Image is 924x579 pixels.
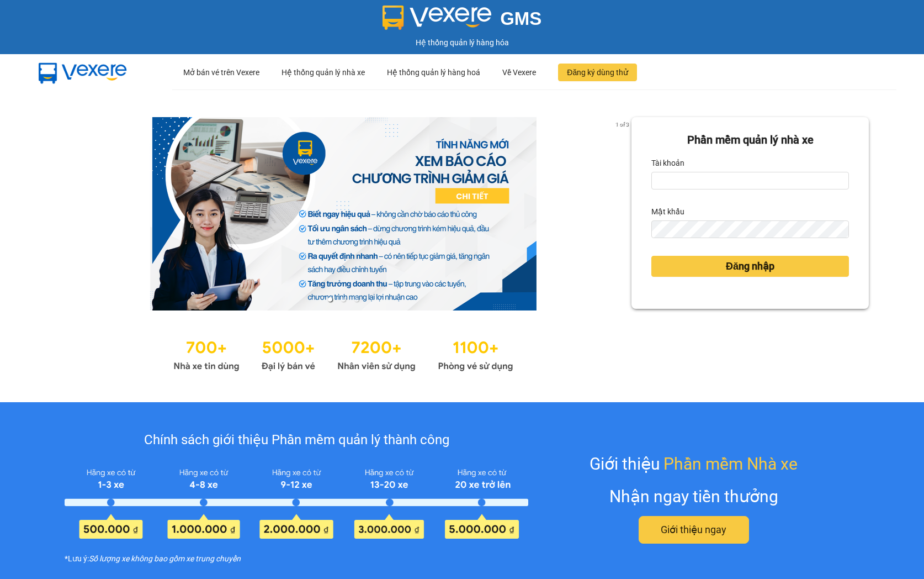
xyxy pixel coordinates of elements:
input: Tài khoản [651,172,849,190]
i: Số lượng xe không bao gồm xe trung chuyển [89,552,241,565]
button: next slide / item [616,117,631,310]
li: slide item 1 [328,297,332,302]
li: slide item 2 [341,297,346,302]
div: Giới thiệu [590,451,798,477]
button: Giới thiệu ngay [639,516,749,544]
span: GMS [500,8,541,29]
div: Hệ thống quản lý nhà xe [282,55,365,90]
img: policy-intruduce-detail.png [65,465,528,539]
input: Mật khẩu [651,220,849,238]
div: Mở bán vé trên Vexere [183,55,259,90]
button: Đăng nhập [651,256,849,277]
label: Mật khẩu [651,203,684,220]
label: Tài khoản [651,154,684,172]
div: Phần mềm quản lý nhà xe [651,131,849,149]
span: Đăng nhập [726,259,774,274]
div: Hệ thống quản lý hàng hóa [3,36,921,49]
div: Nhận ngay tiền thưởng [609,483,778,509]
img: mbUUG5Q.png [28,54,138,91]
button: previous slide / item [55,117,71,310]
div: Chính sách giới thiệu Phần mềm quản lý thành công [65,430,528,451]
a: GMS [383,17,542,25]
button: Đăng ký dùng thử [558,64,637,81]
div: Hệ thống quản lý hàng hoá [387,55,480,90]
span: Giới thiệu ngay [661,522,726,538]
img: logo 2 [383,6,492,30]
p: 1 of 3 [612,117,631,131]
div: Về Vexere [502,55,536,90]
li: slide item 3 [354,297,359,302]
span: Phần mềm Nhà xe [663,451,798,477]
div: *Lưu ý: [65,552,528,565]
img: Statistics.png [173,333,513,375]
span: Đăng ký dùng thử [567,66,628,78]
